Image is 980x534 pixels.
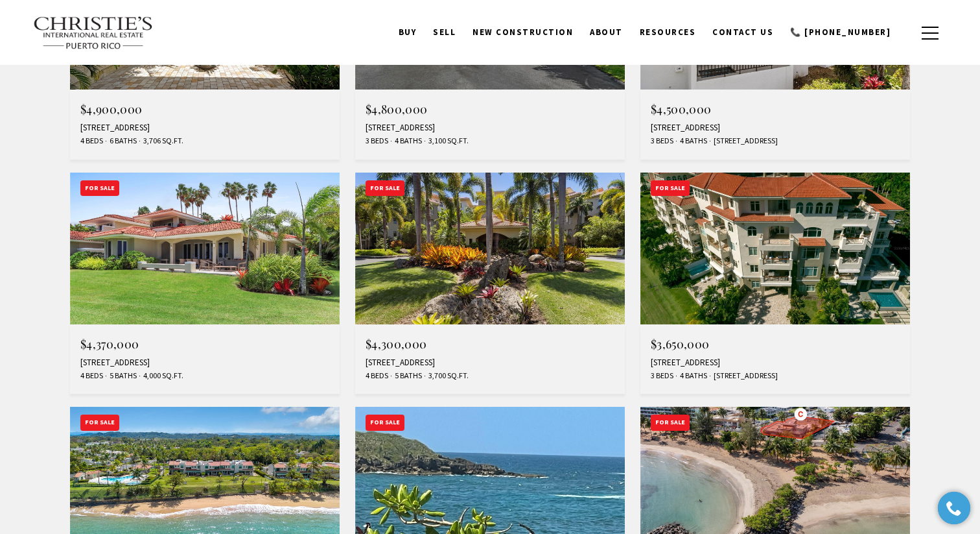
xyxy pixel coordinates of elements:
div: For Sale [366,415,404,431]
span: $4,370,000 [80,336,139,352]
a: SELL [425,20,464,45]
span: $4,800,000 [366,101,427,117]
img: For Sale [70,173,340,324]
span: 3,700 Sq.Ft. [425,370,469,382]
span: 4 Baths [677,370,707,382]
a: BUY [390,20,425,45]
a: For Sale For Sale $3,650,000 [STREET_ADDRESS] 3 Beds 4 Baths [STREET_ADDRESS] [640,173,910,394]
div: [STREET_ADDRESS] [366,123,614,133]
span: 5 Baths [391,370,422,382]
span: 4 Beds [80,370,103,382]
a: About [581,20,631,45]
button: button [913,14,947,52]
a: call 9393373000 [782,20,899,45]
div: For Sale [366,180,404,197]
div: [STREET_ADDRESS] [80,358,329,368]
span: 4 Beds [366,370,388,382]
span: 3 Beds [651,136,673,147]
a: For Sale For Sale $4,370,000 [STREET_ADDRESS] 4 Beds 5 Baths 4,000 Sq.Ft. [70,173,340,394]
span: 6 Baths [106,136,137,147]
span: $4,300,000 [366,336,426,352]
span: 4 Baths [677,136,707,147]
span: 5 Baths [106,370,137,382]
div: [STREET_ADDRESS] [80,123,329,133]
div: [STREET_ADDRESS] [366,358,614,368]
div: [STREET_ADDRESS] [651,358,900,368]
img: For Sale [640,173,910,324]
img: For Sale [355,173,625,324]
a: Resources [631,20,705,45]
span: $4,500,000 [651,101,711,117]
span: [STREET_ADDRESS] [710,136,778,147]
a: New Construction [464,20,581,45]
div: For Sale [80,180,119,197]
span: $3,650,000 [651,336,709,352]
span: 3 Beds [651,370,673,382]
div: [STREET_ADDRESS] [651,123,900,133]
span: 3,100 Sq.Ft. [425,136,469,147]
span: [STREET_ADDRESS] [710,370,778,382]
span: 📞 [PHONE_NUMBER] [790,27,891,38]
span: 3,706 Sq.Ft. [140,136,183,147]
span: 3 Beds [366,136,388,147]
div: For Sale [80,415,119,431]
span: 4 Beds [80,136,103,147]
a: search [899,26,913,40]
div: For Sale [651,415,690,431]
span: 4 Baths [391,136,422,147]
span: Contact Us [712,27,773,38]
img: Christie's International Real Estate text transparent background [33,16,154,50]
a: For Sale For Sale $4,300,000 [STREET_ADDRESS] 4 Beds 5 Baths 3,700 Sq.Ft. [355,173,625,394]
span: 4,000 Sq.Ft. [140,370,183,382]
span: New Construction [472,27,573,38]
span: $4,900,000 [80,101,142,117]
a: Contact Us [704,20,782,45]
div: For Sale [651,180,690,197]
